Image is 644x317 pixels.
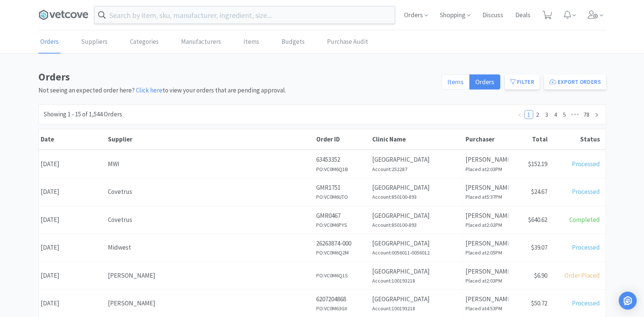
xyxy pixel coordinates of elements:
[592,110,601,119] li: Next Page
[108,135,312,143] div: Supplier
[43,109,122,119] div: Showing 1 - 15 of 1,544 Orders
[316,238,368,249] p: 26263874-000
[581,110,592,119] li: 78
[316,165,368,173] h6: PO: VC0M6Q1B
[466,249,506,257] h6: Placed at 2:05PM
[372,304,461,313] h6: Account: 100193218
[372,221,461,229] h6: Account: 850100-893
[528,160,547,168] span: $152.19
[534,271,547,280] span: $6.90
[466,211,506,221] p: [PERSON_NAME]
[572,160,600,168] span: Processed
[466,155,506,165] p: [PERSON_NAME]
[39,294,106,313] div: [DATE]
[572,188,600,196] span: Processed
[466,221,506,229] h6: Placed at 2:02PM
[569,216,600,224] span: Completed
[38,68,437,95] div: Not seeing an expected order here? to view your orders that are pending approval.
[466,277,506,285] h6: Placed at 2:03PM
[564,271,600,280] span: Order Placed
[372,183,461,193] p: [GEOGRAPHIC_DATA]
[316,221,368,229] h6: PO: VC0M6PYS
[39,155,106,174] div: [DATE]
[542,110,551,119] a: 3
[524,110,533,119] li: 1
[372,135,462,143] div: Clinic Name
[242,31,261,54] a: Items
[560,110,569,119] a: 5
[466,135,507,143] div: Purchaser
[515,110,524,119] li: Previous Page
[41,135,104,143] div: Date
[372,165,461,173] h6: Account: 252287
[572,243,600,252] span: Processed
[108,215,312,225] div: Covetrus
[533,110,542,119] li: 2
[79,31,109,54] a: Suppliers
[466,266,506,277] p: [PERSON_NAME]
[128,31,161,54] a: Categories
[466,294,506,304] p: [PERSON_NAME]
[372,294,461,304] p: [GEOGRAPHIC_DATA]
[479,12,506,19] a: Discuss
[542,110,551,119] li: 3
[316,304,368,313] h6: PO: VC0M63GX
[316,249,368,257] h6: PO: VC0M6Q2M
[466,183,506,193] p: [PERSON_NAME]
[531,299,547,307] span: $50.72
[372,238,461,249] p: [GEOGRAPHIC_DATA]
[531,243,547,252] span: $39.07
[619,292,637,310] div: Open Intercom Messenger
[466,238,506,249] p: [PERSON_NAME]
[447,77,464,86] span: Items
[525,110,533,119] a: 1
[551,110,560,119] li: 4
[316,294,368,304] p: 6207204868
[505,74,539,89] button: Filter
[372,249,461,257] h6: Account: 0056011-0056012
[517,113,522,117] i: icon: left
[316,155,368,165] p: 63453352
[38,31,60,54] a: Orders
[560,110,569,119] li: 5
[280,31,307,54] a: Budgets
[372,193,461,201] h6: Account: 850100-893
[39,266,106,285] div: [DATE]
[594,113,599,117] i: icon: right
[372,266,461,277] p: [GEOGRAPHIC_DATA]
[316,135,368,143] div: Order ID
[372,155,461,165] p: [GEOGRAPHIC_DATA]
[316,183,368,193] p: GMR1751
[569,110,581,119] li: Next 5 Pages
[544,74,606,89] button: Export Orders
[466,165,506,173] h6: Placed at 2:03PM
[372,211,461,221] p: [GEOGRAPHIC_DATA]
[466,193,506,201] h6: Placed at 5:37PM
[528,216,547,224] span: $640.62
[94,6,395,24] input: Search by item, sku, manufacturer, ingredient, size...
[551,135,600,143] div: Status
[512,12,533,19] a: Deals
[316,271,368,280] h6: PO: VC0M6Q1S
[569,110,581,119] span: •••
[510,135,548,143] div: Total
[325,31,370,54] a: Purchase Audit
[108,243,312,253] div: Midwest
[533,110,542,119] a: 2
[551,110,560,119] a: 4
[572,299,600,307] span: Processed
[316,211,368,221] p: GMR0467
[39,238,106,257] div: [DATE]
[475,77,494,86] span: Orders
[38,68,437,85] h1: Orders
[581,110,592,119] a: 78
[316,193,368,201] h6: PO: VC0M6UTO
[108,187,312,197] div: Covetrus
[108,271,312,281] div: [PERSON_NAME]
[108,298,312,308] div: [PERSON_NAME]
[372,277,461,285] h6: Account: 100193218
[179,31,223,54] a: Manufacturers
[531,188,547,196] span: $24.67
[136,86,162,94] a: Click here
[39,210,106,229] div: [DATE]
